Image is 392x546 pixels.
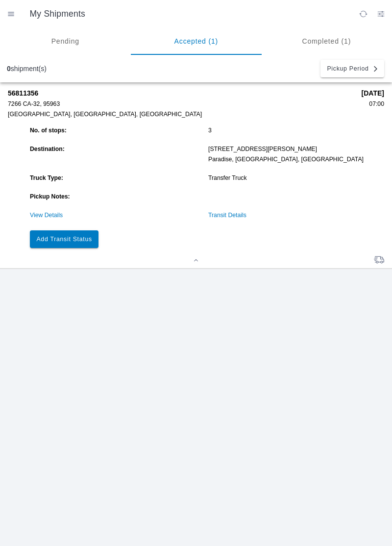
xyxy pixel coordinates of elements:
[362,89,384,97] strong: [DATE]
[208,146,382,152] div: [STREET_ADDRESS][PERSON_NAME]
[7,65,11,73] b: 0
[30,230,98,248] ion-button: Add Transit Status
[206,124,384,136] ion-col: 3
[8,100,355,107] div: 7266 CA-32, 95963
[327,66,368,72] span: Pickup Period
[208,156,382,163] div: Paradise, [GEOGRAPHIC_DATA], [GEOGRAPHIC_DATA]
[30,146,65,152] strong: Destination:
[261,27,392,55] ion-segment-button: Completed (1)
[30,174,63,181] strong: Truck Type:
[131,27,262,55] ion-segment-button: Accepted (1)
[20,9,354,19] ion-title: My Shipments
[206,172,384,184] ion-col: Transfer Truck
[30,212,63,219] a: View Details
[8,111,355,118] div: [GEOGRAPHIC_DATA], [GEOGRAPHIC_DATA], [GEOGRAPHIC_DATA]
[30,193,70,200] strong: Pickup Notes:
[208,212,246,219] a: Transit Details
[362,100,384,107] div: 07:00
[7,65,47,73] div: shipment(s)
[30,127,67,134] strong: No. of stops:
[8,89,355,97] strong: 56811356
